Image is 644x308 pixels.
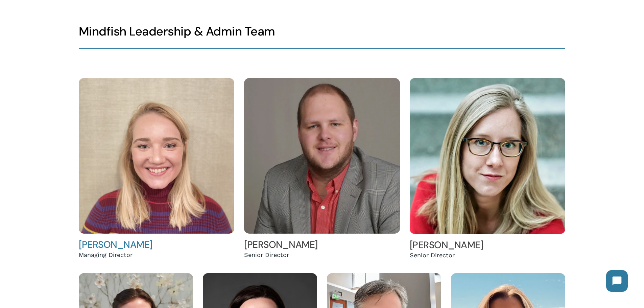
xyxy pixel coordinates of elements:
a: [PERSON_NAME] [244,238,318,251]
a: [PERSON_NAME] [79,238,152,251]
div: Senior Director [410,251,565,259]
div: Senior Director [244,251,400,259]
a: [PERSON_NAME] [410,239,483,251]
h3: Mindfish Leadership & Admin Team [79,24,565,39]
img: Helen Terndrup [410,78,565,234]
img: Mac Wetherbee [244,78,400,234]
img: Hailey Andler [79,78,234,234]
iframe: Chatbot [599,263,635,299]
div: Managing Director [79,251,234,259]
